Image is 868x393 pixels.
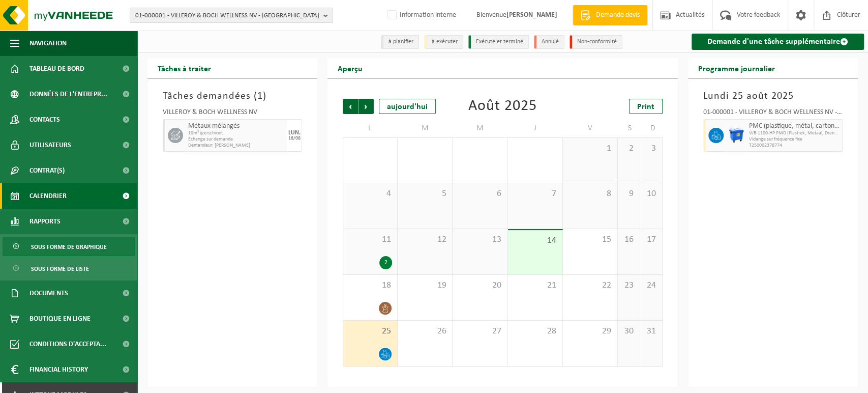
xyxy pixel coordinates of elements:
[568,280,612,291] span: 22
[403,280,447,291] span: 19
[3,259,135,278] a: Sous forme de liste
[729,128,744,143] img: WB-1100-HPE-BE-01
[343,119,398,137] td: L
[637,103,654,111] span: Print
[645,143,657,154] span: 3
[629,99,663,114] a: Print
[645,234,657,245] span: 17
[568,234,612,245] span: 15
[348,188,392,200] span: 4
[645,280,657,291] span: 24
[623,188,635,200] span: 9
[513,188,557,200] span: 7
[358,99,374,114] span: Suivant
[573,5,647,25] a: Demande devis
[288,136,301,141] div: 18/08
[163,109,302,119] div: VILLEROY & BOCH WELLNESS NV
[692,34,864,50] a: Demande d'une tâche supplémentaire
[379,99,436,114] div: aujourd'hui
[458,234,502,245] span: 13
[749,136,840,143] span: Vidange sur fréquence fixe
[424,35,463,49] li: à exécuter
[348,326,392,337] span: 25
[506,11,557,19] strong: [PERSON_NAME]
[563,119,618,137] td: V
[29,183,67,209] span: Calendrier
[135,8,319,23] span: 01-000001 - VILLEROY & BOCH WELLNESS NV - [GEOGRAPHIC_DATA]
[623,280,635,291] span: 23
[570,35,622,49] li: Non-conformité
[130,8,333,23] button: 01-000001 - VILLEROY & BOCH WELLNESS NV - [GEOGRAPHIC_DATA]
[749,130,840,136] span: WB-1100-HP PMD (Plastiek, Metaal, Drankkartons) (bedrijven)
[453,119,507,137] td: M
[468,99,537,114] div: Août 2025
[3,237,135,256] a: Sous forme de graphique
[29,107,60,132] span: Contacts
[513,235,557,246] span: 14
[29,132,71,158] span: Utilisateurs
[379,256,392,269] div: 2
[468,35,529,49] li: Exécuté et terminé
[568,326,612,337] span: 29
[623,326,635,337] span: 30
[163,89,302,104] h3: Tâches demandées ( )
[288,130,301,136] div: LUN.
[29,56,84,81] span: Tableau de bord
[188,130,284,136] span: 10m³ ijzerschroot
[508,119,563,137] td: J
[593,10,642,20] span: Demande devis
[147,58,221,78] h2: Tâches à traiter
[688,58,785,78] h2: Programme journalier
[31,259,89,278] span: Sous forme de liste
[703,89,843,104] h3: Lundi 25 août 2025
[458,280,502,291] span: 20
[513,280,557,291] span: 21
[188,143,284,149] span: Demandeur: [PERSON_NAME]
[29,331,106,357] span: Conditions d'accepta...
[188,136,284,143] span: Echange sur demande
[623,234,635,245] span: 16
[403,188,447,200] span: 5
[29,209,61,234] span: Rapports
[403,326,447,337] span: 26
[749,122,840,130] span: PMC (plastique, métal, carton boisson) (industriel)
[645,188,657,200] span: 10
[29,280,68,306] span: Documents
[29,31,67,56] span: Navigation
[343,99,358,114] span: Précédent
[618,119,640,137] td: S
[348,234,392,245] span: 11
[398,119,453,137] td: M
[385,8,456,23] label: Information interne
[381,35,419,49] li: à planifier
[29,81,107,107] span: Données de l'entrepr...
[29,357,88,382] span: Financial History
[703,109,843,119] div: 01-000001 - VILLEROY & BOCH WELLNESS NV - [GEOGRAPHIC_DATA]
[640,119,663,137] td: D
[568,188,612,200] span: 8
[749,143,840,149] span: T250002378774
[534,35,564,49] li: Annulé
[29,158,65,183] span: Contrat(s)
[188,122,284,130] span: Métaux mélangés
[403,234,447,245] span: 12
[623,143,635,154] span: 2
[29,306,91,331] span: Boutique en ligne
[458,188,502,200] span: 6
[31,237,107,257] span: Sous forme de graphique
[645,326,657,337] span: 31
[327,58,373,78] h2: Aperçu
[513,326,557,337] span: 28
[348,280,392,291] span: 18
[257,91,263,101] span: 1
[458,326,502,337] span: 27
[568,143,612,154] span: 1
